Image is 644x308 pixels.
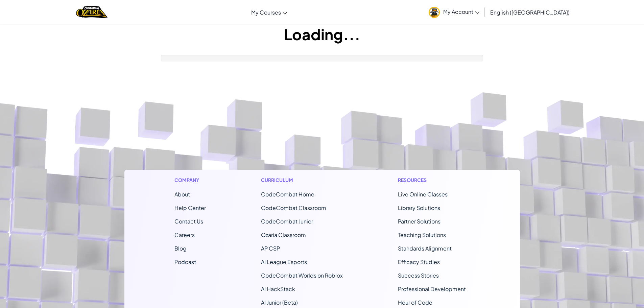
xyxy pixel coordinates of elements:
[443,8,479,15] span: My Account
[398,299,432,306] a: Hour of Code
[174,258,196,265] a: Podcast
[398,258,440,265] a: Efficacy Studies
[261,299,298,306] a: AI Junior (Beta)
[261,245,280,252] a: AP CSP
[398,231,446,238] a: Teaching Solutions
[398,285,466,292] a: Professional Development
[261,285,295,292] a: AI HackStack
[490,9,570,16] span: English ([GEOGRAPHIC_DATA])
[174,218,203,225] span: Contact Us
[398,218,440,225] a: Partner Solutions
[261,272,343,279] a: CodeCombat Worlds on Roblox
[174,245,187,252] a: Blog
[76,5,108,19] img: Home
[429,7,440,18] img: avatar
[261,231,306,238] a: Ozaria Classroom
[487,3,573,21] a: English ([GEOGRAPHIC_DATA])
[398,191,448,198] a: Live Online Classes
[398,272,439,279] a: Success Stories
[251,9,281,16] span: My Courses
[174,176,206,184] h1: Company
[174,191,190,198] a: About
[248,3,290,21] a: My Courses
[261,204,326,211] a: CodeCombat Classroom
[261,218,313,225] a: CodeCombat Junior
[398,176,470,184] h1: Resources
[398,204,440,211] a: Library Solutions
[425,1,483,23] a: My Account
[398,245,452,252] a: Standards Alignment
[261,258,307,265] a: AI League Esports
[174,204,206,211] a: Help Center
[76,5,108,19] a: Ozaria by CodeCombat logo
[174,231,195,238] a: Careers
[261,176,343,184] h1: Curriculum
[261,191,314,198] span: CodeCombat Home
